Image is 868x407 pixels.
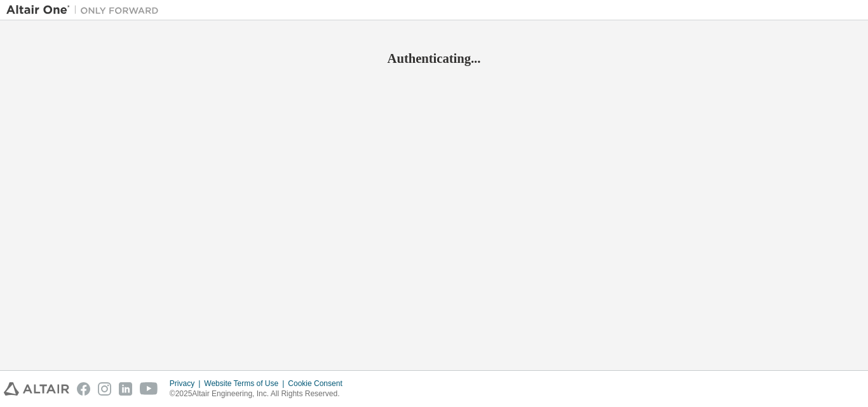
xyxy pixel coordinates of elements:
div: Website Terms of Use [204,378,288,389]
img: altair_logo.svg [4,382,69,396]
h2: Authenticating... [6,50,862,67]
img: Altair One [6,4,165,17]
p: © 2025 Altair Engineering, Inc. All Rights Reserved. [170,389,350,399]
img: facebook.svg [77,382,90,396]
img: instagram.svg [98,382,111,396]
div: Privacy [170,378,204,389]
img: youtube.svg [140,382,158,396]
img: linkedin.svg [119,382,132,396]
div: Cookie Consent [288,378,349,389]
